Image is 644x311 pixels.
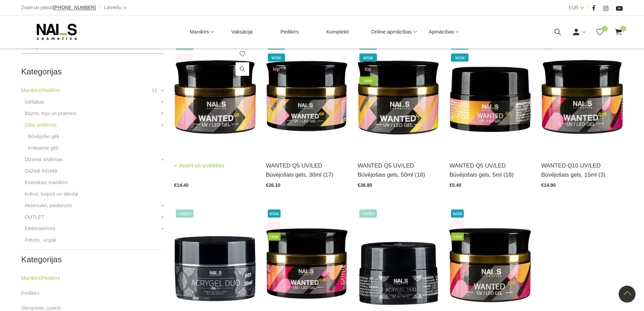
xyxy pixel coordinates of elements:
a: Krāsainie gēli [28,144,58,152]
span: €38.80 [358,182,372,188]
span: €14.90 [541,182,556,188]
span: wow [451,53,469,62]
a: Pedikīrs [275,16,304,48]
span: top [268,221,281,229]
a: Klasiskais manikīrs [25,178,68,186]
span: [PHONE_NUMBER] [53,5,96,10]
a: WANTED Q5 UV/LED Būvējošais gels, 50ml (18) [358,161,439,179]
span: €26.10 [266,182,281,188]
span: top [451,221,464,229]
a: EUR [569,3,579,12]
a: Dizaina sistēmas [25,155,63,163]
span: top [176,53,193,62]
span: top [268,65,285,73]
a: 0 [596,28,604,36]
span: +Video [359,209,377,218]
a: Krēmi, losjoni un skrubji [25,190,78,198]
a: Būvējošie gēli [28,132,59,140]
a: + [161,109,164,117]
a: Aksesuāri, piederumi [25,201,72,209]
a: + [161,98,164,106]
img: Gels WANTED NAILS cosmetics tehniķu komanda ir radījusi gelu, kas ilgi jau ir katra meistara mekl... [358,40,439,153]
a: + [161,224,164,232]
a: Bāzes, topi un praimeri [25,109,76,117]
span: | [587,3,589,12]
span: +Video [176,209,193,218]
a: + [161,201,164,209]
a: WANTED Q5 UV/LED Būvējošais gels, 5ml (18) [449,161,531,179]
a: Latviešu [104,3,122,12]
span: 11 [151,86,157,94]
span: wow [268,53,285,62]
span: 0 [621,26,626,31]
img: Gels WANTED NAILS cosmetics tehniķu komanda ir radījusi gelu, kas ilgi jau ir katra meistara mekl... [541,40,623,153]
a: Manikīrs [190,18,209,45]
a: [PHONE_NUMBER] [53,5,96,10]
a: + [161,86,164,94]
a: Pedikīrs [21,289,40,297]
a: Vaksācija [226,16,258,48]
a: Manikīrs/Pedikīrs [21,86,60,94]
a: Manikīrs/Pedikīrs [21,274,60,282]
span: €14.40 [174,182,189,188]
a: + [161,155,164,163]
span: top [359,65,377,73]
a: Gēlu sistēmas [25,121,57,129]
a: 0 [614,28,623,36]
a: Atvērt un izvēlēties [174,161,224,171]
span: new [451,232,464,241]
a: Elektroierīces [25,224,55,232]
div: Zvani un pasūti [21,3,96,12]
a: Online apmācības [371,18,412,45]
span: new [359,76,377,85]
a: Dažādi līdzekļi [25,167,57,175]
a: Frēzes, uzgaļi [25,236,56,244]
img: Gels WANTED NAILS cosmetics tehniķu komanda ir radījusi gelu, kas ilgi jau ir katra meistara mekl... [174,40,256,153]
span: wow [359,53,377,62]
img: Gels WANTED NAILS cosmetics tehniķu komanda ir radījusi gelu, kas ilgi jau ir katra meistara mekl... [266,40,348,153]
span: 0 [602,26,607,31]
a: Komplekti [321,16,354,48]
img: Gels WANTED NAILS cosmetics tehniķu komanda ir radījusi gelu, kas ilgi jau ir katra meistara mekl... [449,40,531,153]
span: wow [451,209,464,218]
span: | [99,3,101,12]
a: Gēllakas [25,98,44,106]
a: OUTLET [25,213,45,221]
h2: Kategorijas [21,67,164,76]
span: wow [268,209,281,218]
span: €5.40 [449,182,461,188]
a: WANTED Q5 UV/LED Būvējošais gels, 30ml (17) [266,161,348,179]
h2: Kategorijas [21,255,164,264]
a: + [161,213,164,221]
span: new [268,232,281,241]
a: Apmācības [429,18,454,45]
a: + [161,121,164,129]
a: WANTED Q10 UV/LED Būvējošais gels, 15ml (3) [541,161,623,179]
